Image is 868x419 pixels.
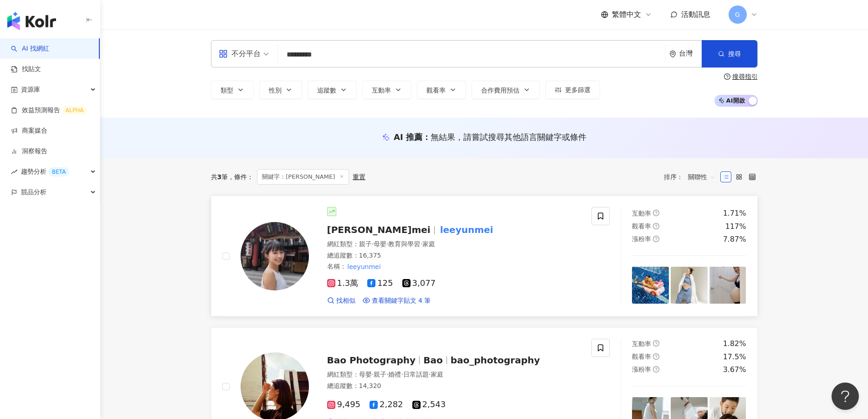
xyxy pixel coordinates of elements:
[211,173,228,181] div: 共 筆
[417,81,466,99] button: 觀看率
[327,279,359,288] span: 1.3萬
[632,353,651,360] span: 觀看率
[709,267,746,304] img: post-image
[388,371,401,378] span: 婚禮
[228,173,253,181] span: 條件 ：
[429,371,431,378] span: ·
[370,400,403,409] span: 2,282
[420,240,422,248] span: ·
[632,210,651,217] span: 互動率
[426,87,446,94] span: 觀看率
[48,167,69,176] div: BETA
[386,371,388,378] span: ·
[221,87,233,94] span: 類型
[431,132,586,142] span: 無結果，請嘗試搜尋其他語言關鍵字或條件
[653,340,659,347] span: question-circle
[327,382,581,391] div: 總追蹤數 ： 14,320
[401,371,403,378] span: ·
[317,87,336,94] span: 追蹤數
[723,339,746,349] div: 1.82%
[632,222,651,230] span: 觀看率
[681,10,710,19] span: 活動訊息
[545,81,600,99] button: 更多篩選
[402,279,436,288] span: 3,077
[653,353,659,360] span: question-circle
[259,81,302,99] button: 性別
[612,10,641,20] span: 繁體中文
[327,400,361,409] span: 9,495
[669,51,676,57] span: environment
[723,365,746,375] div: 3.67%
[653,366,659,372] span: question-circle
[394,131,586,143] div: AI 推薦 ：
[725,222,746,232] div: 117%
[219,49,228,58] span: appstore
[327,251,581,260] div: 總追蹤數 ： 16,375
[372,87,391,94] span: 互動率
[723,352,746,362] div: 17.5%
[359,371,372,378] span: 母嬰
[7,12,56,30] img: logo
[671,267,708,304] img: post-image
[728,50,741,57] span: 搜尋
[327,370,581,379] div: 網紅類型 ：
[431,371,443,378] span: 家庭
[359,240,372,248] span: 親子
[565,86,591,93] span: 更多篩選
[372,296,431,305] span: 查看關鍵字貼文 4 筆
[723,234,746,244] div: 7.87%
[346,262,382,272] mark: leeyunmei
[372,371,374,378] span: ·
[732,73,758,80] div: 搜尋指引
[472,81,540,99] button: 合作費用預估
[11,44,49,53] a: searchAI 找網紅
[327,240,581,249] div: 網紅類型 ：
[21,79,40,100] span: 資源庫
[653,236,659,242] span: question-circle
[11,65,41,74] a: 找貼文
[327,296,355,305] a: 找相似
[217,173,222,181] span: 3
[688,170,715,184] span: 關聯性
[481,87,519,94] span: 合作費用預估
[211,81,254,99] button: 類型
[363,296,431,305] a: 查看關鍵字貼文 4 筆
[367,279,393,288] span: 125
[422,240,435,248] span: 家庭
[327,355,416,366] span: Bao Photography
[21,161,69,182] span: 趨勢分析
[679,50,702,57] div: 台灣
[21,182,46,202] span: 競品分析
[451,355,540,366] span: bao_photography
[386,240,388,248] span: ·
[219,47,261,61] div: 不分平台
[374,371,386,378] span: 親子
[664,170,720,184] div: 排序：
[632,235,651,243] span: 漲粉率
[336,296,355,305] span: 找相似
[241,222,309,290] img: KOL Avatar
[362,81,411,99] button: 互動率
[388,240,420,248] span: 教育與學習
[11,169,17,175] span: rise
[211,196,758,316] a: KOL Avatar[PERSON_NAME]meileeyunmei網紅類型：親子·母嬰·教育與學習·家庭總追蹤數：16,375名稱：leeyunmei1.3萬1253,077找相似查看關鍵字...
[724,73,730,80] span: question-circle
[257,169,349,185] span: 關鍵字：[PERSON_NAME]
[372,240,374,248] span: ·
[702,40,757,67] button: 搜尋
[723,208,746,218] div: 1.71%
[632,340,651,347] span: 互動率
[327,262,382,272] span: 名稱 ：
[308,81,357,99] button: 追蹤數
[632,366,651,373] span: 漲粉率
[423,355,442,366] span: Bao
[632,267,669,304] img: post-image
[11,106,87,115] a: 效益預測報告ALPHA
[438,222,495,237] mark: leeyunmei
[374,240,386,248] span: 母嬰
[832,383,859,410] iframe: Help Scout Beacon - Open
[353,173,365,181] div: 重置
[403,371,429,378] span: 日常話題
[412,400,446,409] span: 2,543
[653,223,659,229] span: question-circle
